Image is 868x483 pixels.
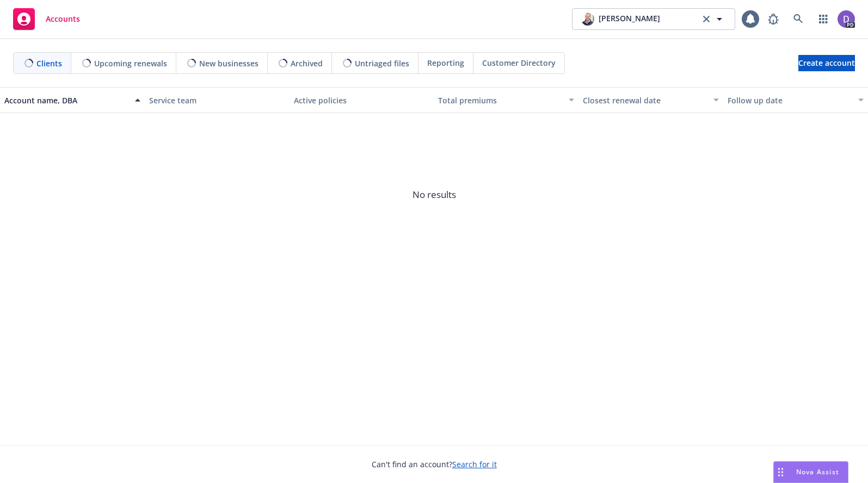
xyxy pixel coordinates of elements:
[36,58,62,69] span: Clients
[290,87,434,113] button: Active policies
[728,95,852,106] div: Follow up date
[294,95,430,106] div: Active policies
[773,461,848,483] button: Nova Assist
[762,8,784,30] a: Report a Bug
[94,58,167,69] span: Upcoming renewals
[46,15,80,23] span: Accounts
[581,13,594,26] img: photo
[723,87,868,113] button: Follow up date
[482,57,556,69] span: Customer Directory
[812,8,834,30] a: Switch app
[798,53,855,73] span: Create account
[372,459,497,470] span: Can't find an account?
[145,87,290,113] button: Service team
[700,13,713,26] a: clear selection
[291,58,323,69] span: Archived
[434,87,578,113] button: Total premiums
[452,459,497,469] a: Search for it
[427,57,464,69] span: Reporting
[572,8,735,30] button: photo[PERSON_NAME]clear selection
[438,95,562,106] div: Total premiums
[838,10,855,28] img: photo
[578,87,723,113] button: Closest renewal date
[199,58,258,69] span: New businesses
[774,462,787,482] div: Drag to move
[583,95,707,106] div: Closest renewal date
[4,95,128,106] div: Account name, DBA
[599,13,660,26] span: [PERSON_NAME]
[355,58,409,69] span: Untriaged files
[149,95,285,106] div: Service team
[796,467,839,476] span: Nova Assist
[798,55,855,71] a: Create account
[787,8,809,30] a: Search
[9,4,84,34] a: Accounts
